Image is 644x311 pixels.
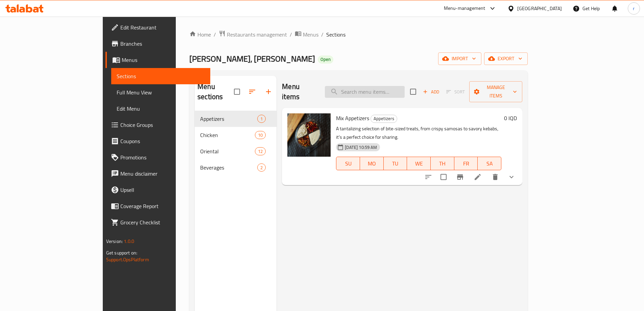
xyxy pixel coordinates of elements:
[490,54,522,63] span: export
[487,169,503,185] button: delete
[195,127,277,143] div: Chicken10
[105,214,210,230] a: Grocery Checklist
[105,19,210,36] a: Edit Restaurant
[452,169,468,185] button: Branch-specific-item
[189,51,315,66] span: [PERSON_NAME], [PERSON_NAME]
[117,105,205,113] span: Edit Menu
[111,101,210,117] a: Edit Menu
[195,111,277,127] div: Appetizers1
[195,108,277,178] nav: Menu sections
[197,82,234,102] h2: Menu sections
[120,202,205,210] span: Coverage Report
[282,82,317,102] h2: Menu items
[255,147,266,155] div: items
[120,121,205,129] span: Choice Groups
[436,170,451,184] span: Select to update
[454,157,478,170] button: FR
[371,115,397,123] div: Appetizers
[255,132,265,138] span: 10
[336,157,360,170] button: SU
[200,147,255,155] span: Oriental
[257,163,266,172] div: items
[336,113,369,123] span: Mix Appetizers
[105,182,210,198] a: Upsell
[120,137,205,145] span: Coupons
[230,85,244,99] span: Select all sections
[474,173,482,181] a: Edit menu item
[386,159,405,169] span: TU
[120,186,205,194] span: Upsell
[478,157,501,170] button: SA
[406,85,420,99] span: Select section
[342,144,380,151] span: [DATE] 10:59 AM
[120,153,205,161] span: Promotions
[105,52,210,68] a: Menus
[410,159,428,169] span: WE
[195,143,277,159] div: Oriental12
[255,131,266,139] div: items
[507,173,516,181] svg: Show Choices
[106,248,137,257] span: Get support on:
[503,169,520,185] button: show more
[290,30,292,39] li: /
[255,148,265,155] span: 12
[219,30,287,39] a: Restaurants management
[105,149,210,165] a: Promotions
[360,157,384,170] button: MO
[484,52,528,65] button: export
[422,88,440,96] span: Add
[105,36,210,52] a: Branches
[106,255,149,264] a: Support.OpsPlatform
[120,218,205,226] span: Grocery Checklist
[469,81,522,102] button: Manage items
[120,40,205,48] span: Branches
[227,30,287,39] span: Restaurants management
[326,30,345,39] span: Sections
[214,30,216,39] li: /
[363,159,381,169] span: MO
[303,30,318,39] span: Menus
[325,86,405,98] input: search
[105,165,210,182] a: Menu disclaimer
[287,113,331,157] img: Mix Appetizers
[420,87,442,97] button: Add
[504,113,517,123] h6: 0 IQD
[120,170,205,178] span: Menu disclaimer
[384,157,407,170] button: TU
[200,163,257,172] span: Beverages
[105,133,210,149] a: Coupons
[444,4,485,13] div: Menu-management
[457,159,475,169] span: FR
[339,159,357,169] span: SU
[420,169,436,185] button: sort-choices
[105,198,210,214] a: Coverage Report
[633,5,635,12] span: r
[200,115,257,123] span: Appetizers
[117,72,205,80] span: Sections
[431,157,454,170] button: TH
[257,115,266,123] div: items
[111,84,210,101] a: Full Menu View
[438,52,481,65] button: import
[258,164,265,171] span: 2
[122,56,205,64] span: Menus
[106,237,123,246] span: Version:
[200,131,255,139] span: Chicken
[260,84,277,100] button: Add section
[120,23,205,31] span: Edit Restaurant
[407,157,431,170] button: WE
[258,116,265,122] span: 1
[124,237,134,246] span: 1.0.0
[442,87,469,97] span: Select section first
[189,30,528,39] nav: breadcrumb
[517,5,562,12] div: [GEOGRAPHIC_DATA]
[321,30,324,39] li: /
[444,54,476,63] span: import
[420,87,442,97] span: Add item
[105,117,210,133] a: Choice Groups
[295,30,318,39] a: Menus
